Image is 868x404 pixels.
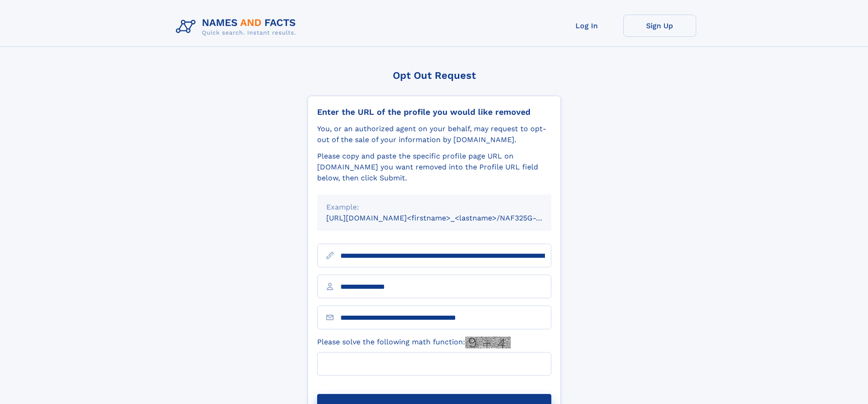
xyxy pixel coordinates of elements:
[317,337,511,348] label: Please solve the following math function:
[172,15,303,39] img: Logo Names and Facts
[317,123,551,145] div: You, or an authorized agent on your behalf, may request to opt-out of the sale of your informatio...
[317,151,551,184] div: Please copy and paste the specific profile page URL on [DOMAIN_NAME] you want removed into the Pr...
[326,214,569,222] small: [URL][DOMAIN_NAME]<firstname>_<lastname>/NAF325G-xxxxxxxx
[550,15,623,37] a: Log In
[317,107,551,117] div: Enter the URL of the profile you would like removed
[623,15,696,37] a: Sign Up
[308,70,561,81] div: Opt Out Request
[326,202,542,213] div: Example:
